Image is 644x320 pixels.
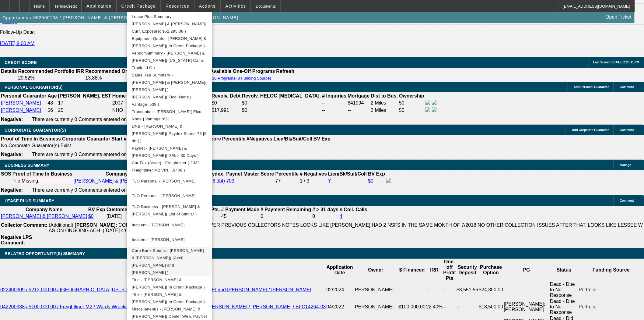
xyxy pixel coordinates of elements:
[127,218,212,232] button: Incident - Rivera, Alonso
[132,222,185,227] span: Incident - [PERSON_NAME]
[132,36,206,48] span: Equipment Quote - [PERSON_NAME] & [PERSON_NAME]( In Credit Package )
[127,174,212,188] button: TLO Personal - Rivera, Christina
[132,237,185,242] span: Incident - [PERSON_NAME]
[132,204,200,216] span: TLO Business - [PERSON_NAME] & [PERSON_NAME]( List of Similar )
[132,124,207,143] span: DNB - [PERSON_NAME] & [PERSON_NAME]( Paydex Score: 76 [6 dbt] )
[132,292,205,304] span: Title - [PERSON_NAME] & [PERSON_NAME]( In Credit Package )
[127,93,212,108] button: Transunion - Rivera, Alonso( Fico: None | Vantage :538 )
[127,49,212,71] button: VendorSummary - Christina & Alonso Rivera( Virginia Car & Truck, LLC )
[132,73,207,92] span: Sales Rep Summary - [PERSON_NAME] & [PERSON_NAME]( [PERSON_NAME] )
[127,159,212,174] button: Car Fax (Asset) - Freightliner ( 2022 Freightliner M2 VIN....9468 )
[127,203,212,218] button: TLO Business - Christina & Alonso Rivera( List of Similar )
[132,14,207,33] span: Lease Plus Summary - [PERSON_NAME] & [PERSON_NAME]( Curr. Exposure: $52,295.38 )
[132,277,205,289] span: Title - [PERSON_NAME] & [PERSON_NAME]( In Credit Package )
[132,109,203,121] span: Transunion - [PERSON_NAME]( Fico: None | Vantage :621 )
[132,179,196,183] span: TLO Personal - [PERSON_NAME]
[127,276,212,291] button: Title - Christina & Alonso Rivera( In Credit Package )
[132,146,199,158] span: Paynet - [PERSON_NAME] & [PERSON_NAME]( 0 % > 30 Days )
[127,123,212,144] button: DNB - Christina & Alonso Rivera( Paydex Score: 76 [6 dbt] )
[127,144,212,159] button: Paynet - Christina & Alonso Rivera( 0 % > 30 Days )
[127,13,212,35] button: Lease Plus Summary - Christina & Alonso Rivera( Curr. Exposure: $52,295.38 )
[132,51,205,70] span: VendorSummary - [PERSON_NAME] & [PERSON_NAME]( [US_STATE] Car & Truck, LLC )
[127,247,212,276] button: Corp Bank Stmnts - Christina & Alonso Rivera( (Acct) Christina and Alonso Rivera )
[132,94,191,106] span: [PERSON_NAME]( Fico: None | Vantage :538 )
[132,160,200,172] span: Car Fax (Asset) - Freightliner ( 2022 Freightliner M2 VIN....9468 )
[127,71,212,93] button: Sales Rep Summary - Christina & Alonso Rivera( Seeley, Donald )
[132,193,196,198] span: TLO Personal - [PERSON_NAME]
[132,248,204,275] span: Corp Bank Stmnts - [PERSON_NAME] & [PERSON_NAME]( (Acct) [PERSON_NAME] and [PERSON_NAME] )
[127,232,212,247] button: Incident - Rivera, Christina
[127,291,212,305] button: Title - Christina & Alonso Rivera( In Credit Package )
[127,188,212,203] button: TLO Personal - Rivera, Alonso
[127,35,212,49] button: Equipment Quote - Christina & Alonso Rivera( In Credit Package )
[127,108,212,123] button: Transunion - Rivera, Christina( Fico: None | Vantage :621 )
